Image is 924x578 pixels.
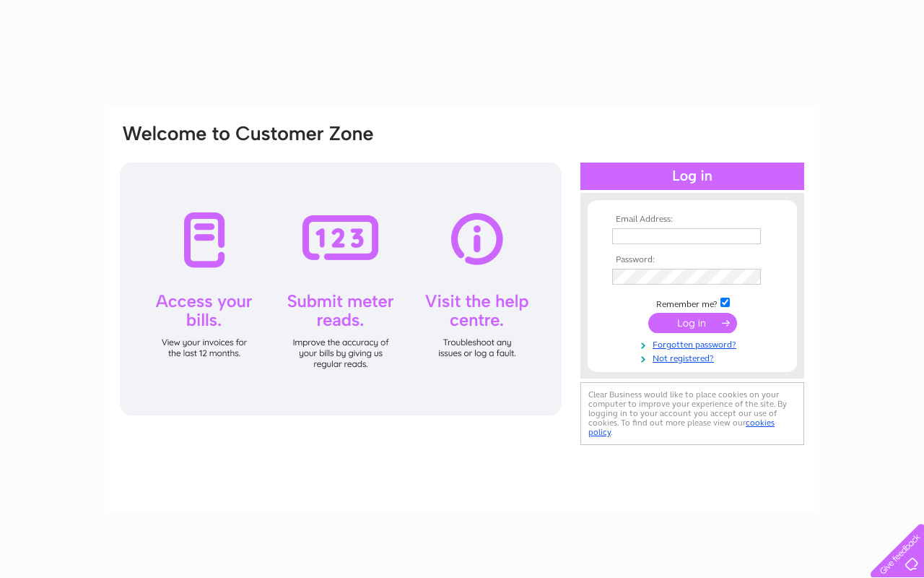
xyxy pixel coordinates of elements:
[648,313,737,333] input: Submit
[580,382,804,445] div: Clear Business would like to place cookies on your computer to improve your experience of the sit...
[609,215,776,225] th: Email Address:
[588,418,775,437] a: cookies policy
[612,350,776,364] a: Not registered?
[612,337,776,350] a: Forgotten password?
[609,296,776,310] td: Remember me?
[609,255,776,265] th: Password:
